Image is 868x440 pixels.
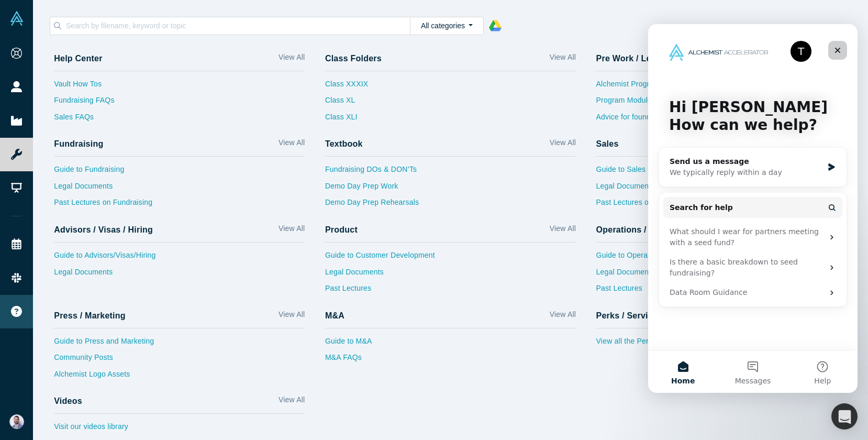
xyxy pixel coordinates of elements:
a: View All [550,52,576,67]
a: Class XXXIX [325,79,368,95]
a: Vault How Tos [54,79,305,95]
h4: Press / Marketing [54,311,126,321]
h4: Fundraising [54,139,103,149]
a: View All [279,137,305,152]
a: Guide to Customer Development [325,250,576,267]
h4: Help Center [54,53,102,63]
a: View all the Perks [596,336,847,353]
a: Guide to Operations and Financial Planning [596,250,847,267]
h4: Textbook [325,139,363,149]
a: Past Lectures on Sales [596,197,847,214]
a: Guide to M&A [325,336,576,353]
a: View All [550,309,576,324]
button: All categories [410,17,484,35]
a: Legal Documents [596,181,847,197]
a: View All [550,137,576,152]
a: Demo Day Prep Work [325,181,576,197]
a: M&A FAQs [325,352,576,369]
a: View All [550,223,576,238]
a: Class XL [325,95,368,112]
a: View All [279,52,305,67]
a: Visit our videos library [54,421,305,438]
a: Legal Documents [54,181,305,197]
a: View All [279,394,305,410]
a: Guide to Sales [596,164,847,181]
h4: M&A [325,311,344,321]
iframe: Intercom live chat [648,24,858,393]
a: Guide to Advisors/Visas/Hiring [54,250,305,267]
a: View All [279,309,305,324]
a: Legal Documents [325,267,576,283]
h4: Operations / Financial Planning [596,225,726,235]
a: View All [279,223,305,238]
img: Alchemist Vault Logo [9,11,24,26]
a: Advice for founders new to the Bay Area [596,112,847,128]
a: Alchemist Logo Assets [54,369,305,386]
a: Fundraising DOs & DON’Ts [325,164,576,181]
a: Demo Day Prep Rehearsals [325,197,576,214]
h4: Product [325,225,358,235]
input: Search by filename, keyword or topic [65,19,410,32]
a: Past Lectures on Fundraising [54,197,305,214]
h4: Class Folders [325,53,382,63]
a: Guide to Press and Marketing [54,336,305,353]
h4: Pre Work / Lecture Decks [596,53,700,63]
h4: Advisors / Visas / Hiring [54,225,153,235]
h4: Videos [54,396,82,406]
img: Sam Jadali's Account [9,414,24,429]
a: Class XLI [325,112,368,128]
a: Program Modules [596,95,847,112]
a: Community Posts [54,352,305,369]
a: Alchemist Program Overview Guide [596,79,847,95]
a: Legal Documents [54,267,305,283]
a: Past Lectures [325,283,576,300]
h4: Sales [596,139,619,149]
a: Past Lectures [596,283,847,300]
a: Fundraising FAQs [54,95,305,112]
a: Legal Documents [596,267,847,283]
a: Guide to Fundraising [54,164,305,181]
a: Sales FAQs [54,112,305,128]
h4: Perks / Service Providers [596,311,700,321]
